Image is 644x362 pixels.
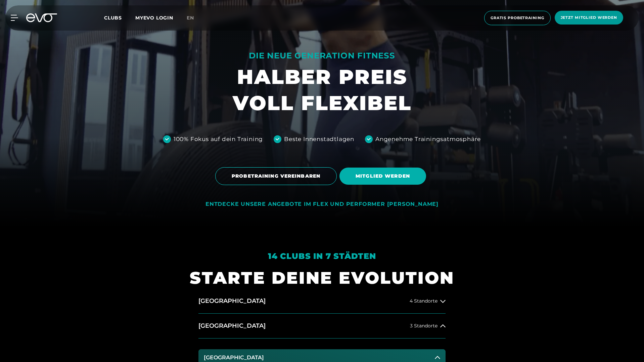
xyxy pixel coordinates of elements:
[268,251,376,261] em: 14 Clubs in 7 Städten
[190,267,454,289] h1: STARTE DEINE EVOLUTION
[198,322,266,330] h2: [GEOGRAPHIC_DATA]
[104,15,122,21] span: Clubs
[187,15,194,21] span: en
[375,135,481,144] div: Angenehme Trainingsatmosphäre
[339,163,429,190] a: MITGLIED WERDEN
[204,355,264,361] h3: [GEOGRAPHIC_DATA]
[135,15,173,21] a: MYEVO LOGIN
[233,50,412,61] div: DIE NEUE GENERATION FITNESS
[284,135,354,144] div: Beste Innenstadtlagen
[410,323,438,328] span: 3 Standorte
[482,11,553,25] a: Gratis Probetraining
[205,201,439,208] div: ENTDECKE UNSERE ANGEBOTE IM FLEX UND PERFORMER [PERSON_NAME]
[553,11,625,25] a: Jetzt Mitglied werden
[187,14,202,22] a: en
[410,299,438,304] span: 4 Standorte
[215,162,339,190] a: PROBETRAINING VEREINBAREN
[198,314,446,338] button: [GEOGRAPHIC_DATA]3 Standorte
[104,14,135,21] a: Clubs
[561,15,617,20] span: Jetzt Mitglied werden
[233,64,412,116] h1: HALBER PREIS VOLL FLEXIBEL
[491,15,544,21] span: Gratis Probetraining
[198,289,446,314] button: [GEOGRAPHIC_DATA]4 Standorte
[232,173,320,180] span: PROBETRAINING VEREINBAREN
[198,297,266,305] h2: [GEOGRAPHIC_DATA]
[174,135,263,144] div: 100% Fokus auf dein Training
[356,173,410,180] span: MITGLIED WERDEN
